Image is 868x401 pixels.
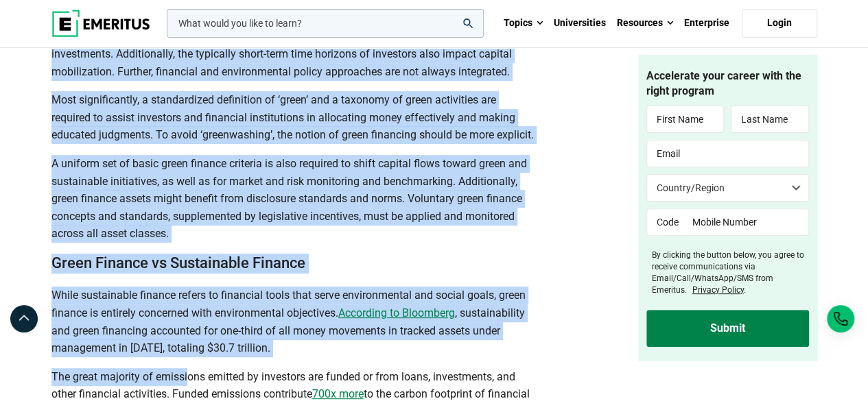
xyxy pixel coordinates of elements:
[742,9,817,38] a: Login
[338,306,455,319] a: According to Bloomberg
[683,209,809,236] input: Mobile Number
[646,69,809,99] h4: Accelerate your career with the right program
[51,306,525,354] span: , sustainability and green financing accounted for one-third of all money movements in tracked as...
[167,9,484,38] input: woocommerce-product-search-field-0
[51,157,527,240] span: A uniform set of basic green finance criteria is also required to shift capital flows toward gree...
[51,370,515,401] span: The great majority of emissions emitted by investors are funded or from loans, investments, and o...
[646,141,809,168] input: Email
[652,250,809,296] label: By clicking the button below, you agree to receive communications via Email/Call/WhatsApp/SMS fro...
[646,209,683,236] input: Code
[51,93,534,141] span: Most significantly, a standardized definition of ‘green’ and a taxonomy of green activities are r...
[646,310,809,347] input: Submit
[731,106,809,134] input: Last Name
[51,289,526,319] span: While sustainable finance refers to financial tools that serve environmental and social goals, gr...
[692,285,744,295] a: Privacy Policy
[312,387,364,400] a: 700x more
[51,254,536,274] h2: Green Finance vs Sustainable Finance
[646,106,725,134] input: First Name
[646,175,809,202] select: Country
